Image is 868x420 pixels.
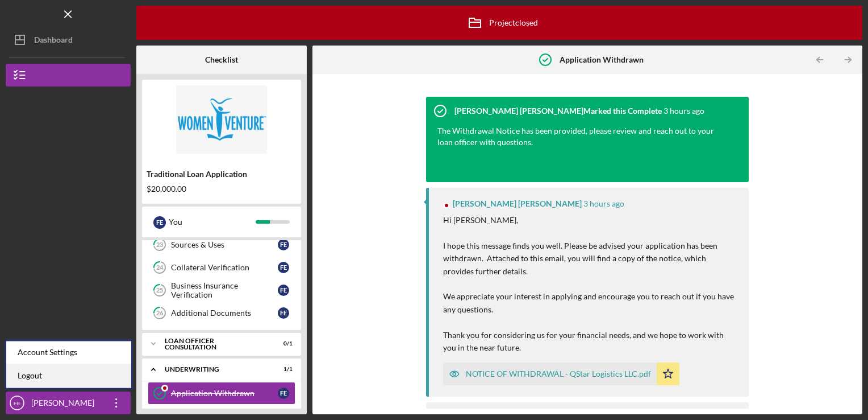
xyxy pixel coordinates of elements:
p: Hi [PERSON_NAME], [443,214,738,227]
p: Thank you for considering us for your financial needs, and we hope to work with you in the near f... [443,329,738,355]
div: F E [278,262,289,273]
tspan: 25 [156,287,163,294]
a: 25Business Insurance VerificationFE [148,279,295,302]
tspan: 24 [156,264,164,271]
a: 23Sources & UsesFE [148,233,295,256]
tspan: 23 [156,241,163,249]
div: Dashboard [34,28,73,54]
div: F E [153,216,166,229]
div: Sources & Uses [171,240,278,249]
a: 26Additional DocumentsFE [148,302,295,324]
div: F E [278,388,289,399]
div: Project closed [461,9,538,37]
div: NOTICE OF WITHDRAWAL - QStar Logistics LLC.pdf [466,369,651,378]
div: Underwriting [165,366,264,373]
div: Traditional Loan Application [147,170,297,179]
div: F E [278,307,289,319]
button: FE[PERSON_NAME] [6,392,131,414]
div: Collateral Verification [171,263,278,272]
div: F E [278,285,289,296]
div: $20,000.00 [147,184,297,193]
div: [PERSON_NAME] [PERSON_NAME] Marked this Complete [454,106,662,116]
div: 1 / 1 [272,366,293,373]
div: Account Settings [6,341,131,364]
div: You [169,212,256,232]
div: The Withdrawal Notice has been provided, please review and reach out to your loan officer with qu... [437,125,727,148]
b: Application Withdrawn [560,55,644,64]
button: NOTICE OF WITHDRAWAL - QStar Logistics LLC.pdf [443,363,679,385]
text: FE [14,400,20,406]
a: Application WithdrawnFE [148,382,295,405]
div: Business Insurance Verification [171,281,278,299]
div: Loan Officer Consultation [165,337,264,351]
div: F E [278,239,289,250]
div: 0 / 1 [272,340,293,347]
time: 2025-10-07 18:11 [663,106,704,116]
time: 2025-10-07 18:11 [583,199,624,208]
a: Logout [6,364,131,388]
a: 24Collateral VerificationFE [148,256,295,279]
button: Dashboard [6,28,131,51]
div: [PERSON_NAME] [28,392,102,417]
tspan: 26 [156,310,164,317]
div: [PERSON_NAME] [PERSON_NAME] [453,199,582,208]
div: Additional Documents [171,308,278,318]
p: We appreciate your interest in applying and encourage you to reach out if you have any questions. [443,290,738,316]
b: Checklist [205,55,238,64]
p: I hope this message finds you well. Please be advised your application has been withdrawn. Attach... [443,240,738,278]
div: Application Withdrawn [171,389,278,398]
img: Product logo [142,85,301,154]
